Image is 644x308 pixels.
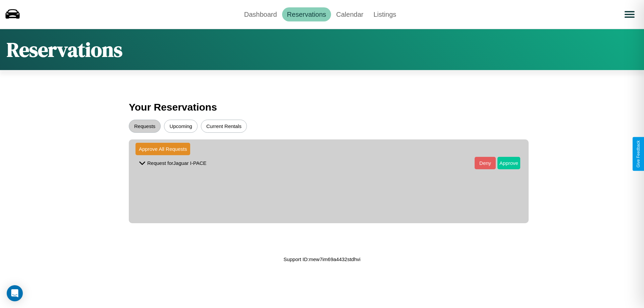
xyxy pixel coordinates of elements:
button: Upcoming [164,120,198,133]
button: Requests [129,120,161,133]
a: Calendar [331,7,368,21]
p: Request for Jaguar I-PACE [147,159,207,168]
a: Listings [368,7,401,21]
a: Reservations [282,7,331,21]
div: Open Intercom Messenger [7,285,23,301]
button: Approve All Requests [136,143,190,155]
a: Dashboard [239,7,282,21]
h1: Reservations [7,36,122,63]
button: Open menu [620,5,639,24]
p: Support ID: mew7im69a4432stdhvi [283,255,360,264]
h3: Your Reservations [129,98,515,116]
button: Deny [475,157,496,169]
button: Current Rentals [201,120,247,133]
button: Approve [497,157,520,169]
div: Give Feedback [636,140,641,168]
